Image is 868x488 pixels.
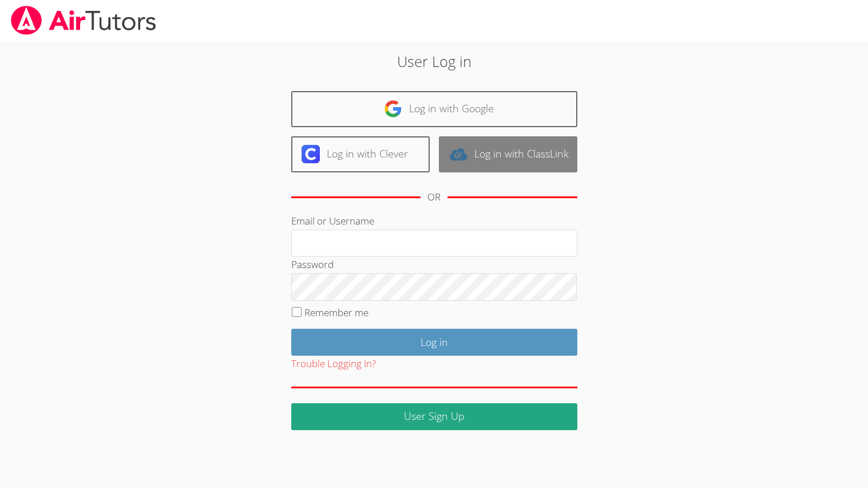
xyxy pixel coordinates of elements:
[291,214,374,227] label: Email or Username
[449,145,467,163] img: classlink-logo-d6bb404cc1216ec64c9a2012d9dc4662098be43eaf13dc465df04b49fa7ab582.svg
[384,100,402,118] img: google-logo-50288ca7cdecda66e5e0955fdab243c47b7ad437acaf1139b6f446037453330a.svg
[291,329,577,356] input: Log in
[304,306,368,319] label: Remember me
[427,189,441,206] div: OR
[291,403,577,430] a: User Sign Up
[439,136,577,172] a: Log in with ClassLink
[302,145,320,163] img: clever-logo-6eab21bc6e7a338710f1a6ff85c0baf02591cd810cc4098c63d3a4b26e2feb20.svg
[291,356,376,372] button: Trouble Logging In?
[291,258,334,271] label: Password
[10,6,157,35] img: airtutors_banner-c4298cdbf04f3fff15de1276eac7730deb9818008684d7c2e4769d2f7ddbe033.png
[291,136,430,172] a: Log in with Clever
[200,50,668,72] h2: User Log in
[291,91,577,127] a: Log in with Google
